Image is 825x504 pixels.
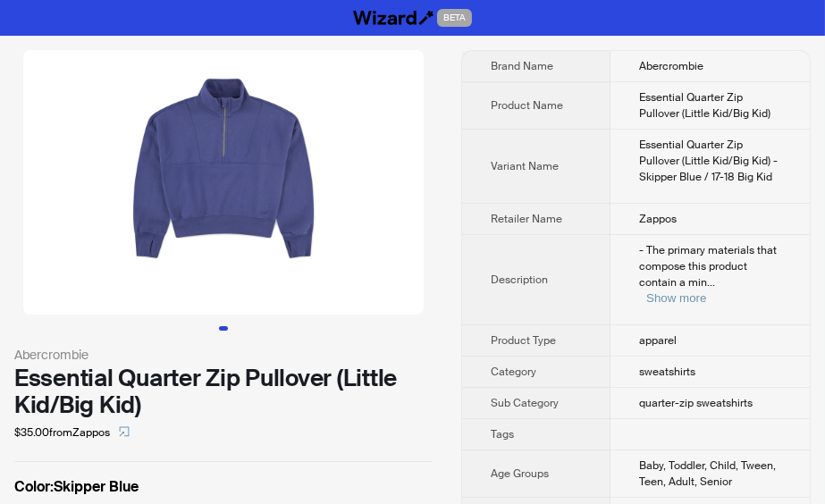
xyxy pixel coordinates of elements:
button: Go to slide 1 [219,326,228,331]
div: Essential Quarter Zip Pullover (Little Kid/Big Kid) - Skipper Blue / 17-18 Big Kid [639,137,781,185]
span: Color : [14,477,54,496]
span: Sub Category [491,396,559,410]
div: $35.00 from Zappos [14,418,433,447]
img: Essential Quarter Zip Pullover (Little Kid/Big Kid) Essential Quarter Zip Pullover (Little Kid/Bi... [23,50,424,315]
span: Abercrombie [639,59,703,73]
button: Expand [646,291,706,305]
span: BETA [437,9,472,27]
span: quarter-zip sweatshirts [639,396,753,410]
span: Tags [491,427,514,441]
span: ... [707,275,715,290]
div: Essential Quarter Zip Pullover (Little Kid/Big Kid) [14,365,433,418]
span: Variant Name [491,159,559,173]
span: Category [491,365,536,379]
span: Essential Quarter Zip Pullover (Little Kid/Big Kid) [639,90,770,121]
span: Age Groups [491,466,549,481]
span: Zappos [639,212,677,226]
span: Retailer Name [491,212,562,226]
span: - The primary materials that compose this product contain a min [639,243,777,290]
div: Abercrombie [14,345,433,365]
span: apparel [639,333,677,348]
span: select [119,426,130,437]
span: Product Name [491,98,563,113]
span: sweatshirts [639,365,695,379]
span: Product Type [491,333,556,348]
label: Skipper Blue [14,476,433,498]
span: Baby, Toddler, Child, Tween, Teen, Adult, Senior [639,458,776,489]
div: - The primary materials that compose this product contain a minimum of 20 percent recycled conten... [639,242,781,307]
span: Description [491,273,548,287]
span: Brand Name [491,59,553,73]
